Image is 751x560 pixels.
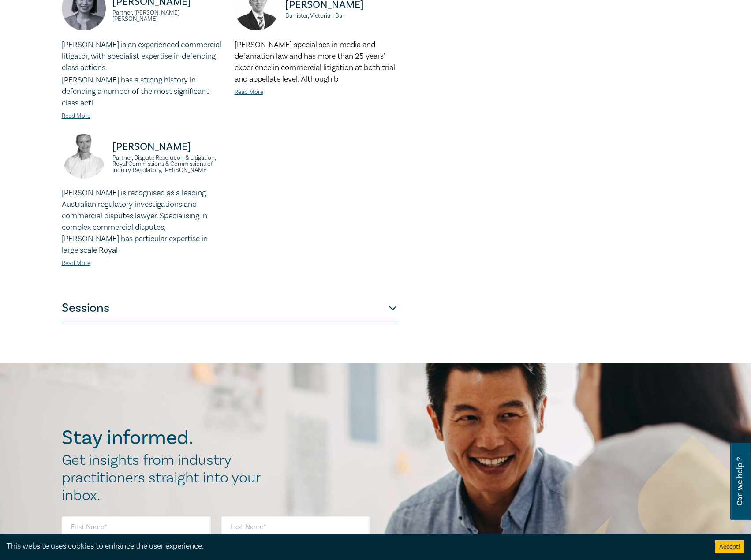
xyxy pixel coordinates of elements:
[221,516,370,538] input: Last Name*
[62,187,224,256] p: [PERSON_NAME] is recognised as a leading Australian regulatory investigations and commercial disp...
[112,140,224,154] p: [PERSON_NAME]
[62,75,224,109] p: [PERSON_NAME] has a strong history in defending a number of the most significant class acti
[62,295,397,321] button: Sessions
[62,452,270,504] h2: Get insights from industry practitioners straight into your inbox.
[715,540,744,553] button: Accept cookies
[736,448,744,515] span: Can we help ?
[7,541,702,552] div: This website uses cookies to enhance the user experience.
[62,259,90,267] a: Read More
[112,155,224,173] small: Partner, Dispute Resolution & Litigation, Royal Commissions & Commissions of Inquiry, Regulatory,...
[285,13,397,19] small: Barrister, Victorian Bar
[62,134,106,179] img: https://s3.ap-southeast-2.amazonaws.com/leo-cussen-store-production-content/Contacts/Alexandra%20...
[62,426,270,449] h2: Stay informed.
[62,39,224,74] p: [PERSON_NAME] is an experienced commercial litigator, with specialist expertise in defending clas...
[235,40,395,84] span: [PERSON_NAME] specialises in media and defamation law and has more than 25 years’ experience in c...
[62,112,90,120] a: Read More
[112,10,224,22] small: Partner, [PERSON_NAME] [PERSON_NAME]
[62,516,211,538] input: First Name*
[235,88,263,96] a: Read More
